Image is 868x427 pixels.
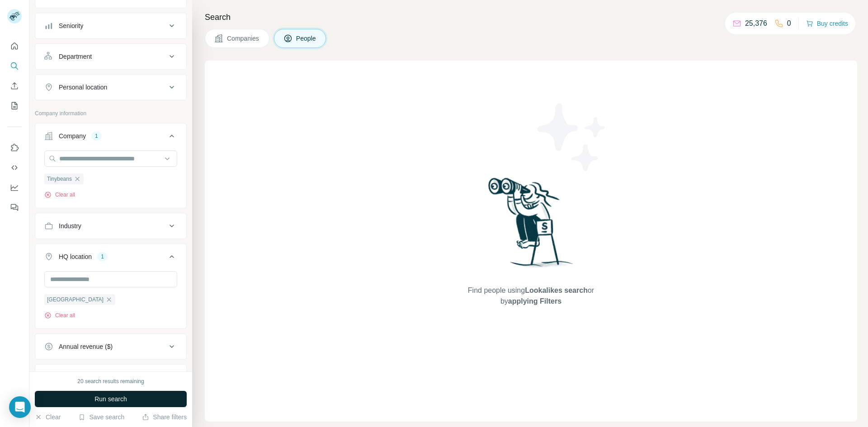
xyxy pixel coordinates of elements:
button: Seniority [35,15,186,37]
button: Share filters [142,413,187,422]
button: Save search [78,413,124,422]
span: Find people using or by [458,285,603,307]
button: Company1 [35,125,186,150]
img: Surfe Illustration - Stars [531,97,613,178]
button: Clear all [44,311,75,319]
div: Annual revenue ($) [59,342,113,351]
button: Use Surfe on LinkedIn [7,140,22,156]
button: Feedback [7,199,22,216]
button: Dashboard [7,179,22,196]
div: Open Intercom Messenger [9,396,31,418]
button: Clear [35,413,61,422]
button: Search [7,58,22,74]
span: Run search [94,394,127,404]
p: Company information [35,109,187,117]
button: Employees (size) [35,366,186,388]
p: 25,376 [745,18,767,29]
button: Run search [35,391,187,407]
div: Personal location [59,83,107,92]
div: Department [59,52,92,61]
button: Clear all [44,191,75,199]
span: Lookalikes search [525,286,588,294]
button: Annual revenue ($) [35,336,186,357]
div: 1 [91,132,102,140]
span: Companies [227,34,260,43]
div: HQ location [59,252,92,261]
div: Company [59,131,86,141]
button: Buy credits [806,17,848,30]
h4: Search [205,11,857,23]
button: HQ location1 [35,246,186,271]
div: 1 [97,253,108,261]
div: Industry [59,221,81,230]
div: Seniority [59,21,83,30]
p: 0 [787,18,791,29]
button: Personal location [35,76,186,98]
button: Quick start [7,38,22,54]
img: Surfe Illustration - Woman searching with binoculars [484,175,578,276]
div: 20 search results remaining [77,377,144,385]
span: [GEOGRAPHIC_DATA] [47,296,104,304]
button: My lists [7,98,22,114]
button: Use Surfe API [7,160,22,176]
button: Department [35,46,186,67]
button: Industry [35,215,186,237]
button: Enrich CSV [7,78,22,94]
span: applying Filters [508,297,561,305]
span: People [296,34,317,43]
span: Tinybeans [47,175,72,183]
